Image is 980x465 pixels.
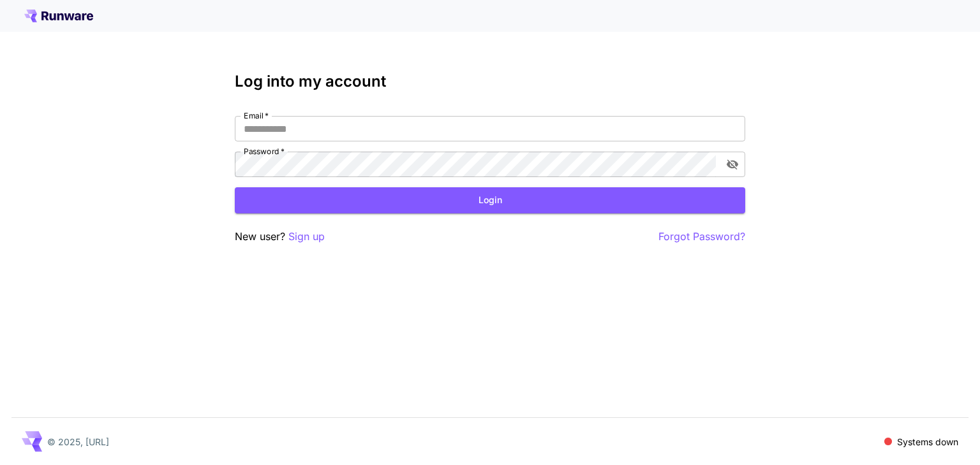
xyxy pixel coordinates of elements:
[244,110,269,121] label: Email
[235,187,745,213] button: Login
[658,229,745,245] button: Forgot Password?
[235,73,745,90] h3: Log into my account
[235,229,325,245] p: New user?
[244,146,285,157] label: Password
[47,435,109,448] p: © 2025, [URL]
[897,435,958,448] p: Systems down
[288,229,325,245] button: Sign up
[721,153,744,176] button: toggle password visibility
